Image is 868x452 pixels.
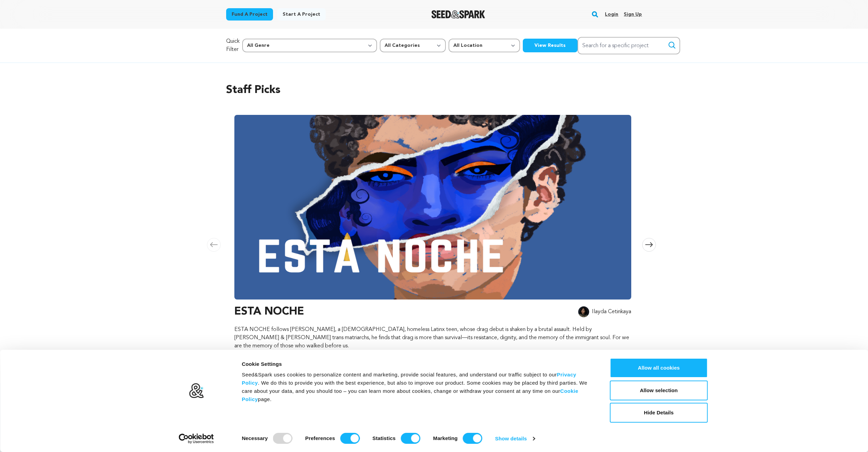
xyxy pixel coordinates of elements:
a: Seed&Spark Homepage [431,10,485,18]
img: ESTA NOCHE image [234,115,631,300]
h2: Staff Picks [226,82,642,98]
div: Seed&Spark uses cookies to personalize content and marketing, provide social features, and unders... [242,371,595,403]
strong: Necessary [242,435,268,441]
p: ESTA NOCHE follows [PERSON_NAME], a [DEMOGRAPHIC_DATA], homeless Latinx teen, whose drag debut is... [234,325,631,350]
button: Hide Details [610,403,708,423]
input: Search for a specific project [578,37,680,54]
img: 2560246e7f205256.jpg [578,306,589,317]
a: Start a project [277,8,326,21]
p: Quick Filter [226,37,239,54]
a: Usercentrics Cookiebot - opens in a new window [166,434,226,444]
button: Allow selection [610,381,708,400]
img: logo [189,383,204,399]
div: Cookie Settings [242,360,595,368]
img: Seed&Spark Logo Dark Mode [431,10,485,18]
p: Ilayda Cetinkaya [592,308,631,316]
a: Login [605,9,618,20]
h3: ESTA NOCHE [234,304,304,320]
strong: Marketing [433,435,458,441]
a: Fund a project [226,8,273,21]
button: Allow all cookies [610,358,708,378]
a: Show details [495,434,535,444]
strong: Statistics [373,435,396,441]
button: View Results [523,39,578,52]
a: Sign up [624,9,642,20]
strong: Preferences [305,435,335,441]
